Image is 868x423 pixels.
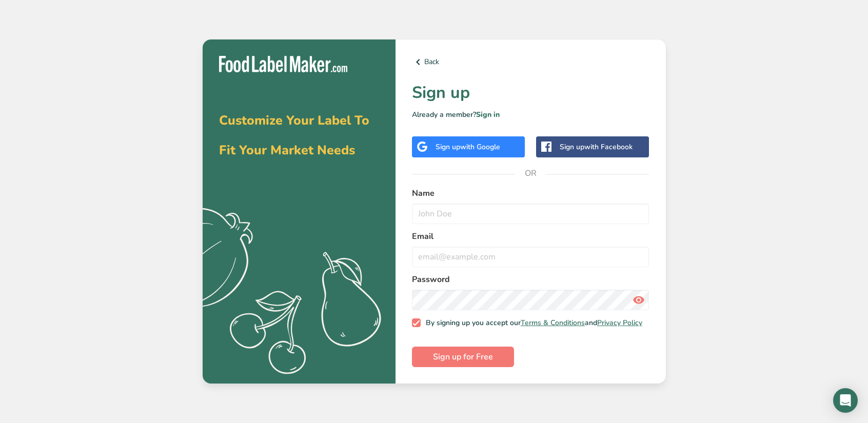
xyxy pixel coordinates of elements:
img: Food Label Maker [219,56,347,73]
span: Sign up for Free [433,351,493,363]
span: Customize Your Label To Fit Your Market Needs [219,112,369,159]
div: Sign up [560,142,633,152]
input: John Doe [412,204,649,224]
input: email@example.com [412,247,649,267]
a: Terms & Conditions [521,318,585,328]
p: Already a member? [412,109,649,120]
a: Sign in [476,110,500,119]
h1: Sign up [412,80,649,105]
label: Password [412,273,649,286]
label: Name [412,187,649,199]
label: Email [412,230,649,243]
a: Privacy Policy [597,318,642,328]
div: Sign up [436,142,500,152]
span: with Facebook [584,142,633,152]
span: By signing up you accept our and [421,318,642,328]
div: Open Intercom Messenger [833,388,858,413]
span: with Google [460,142,500,152]
button: Sign up for Free [412,347,514,367]
a: Back [412,56,649,68]
span: OR [515,158,546,189]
